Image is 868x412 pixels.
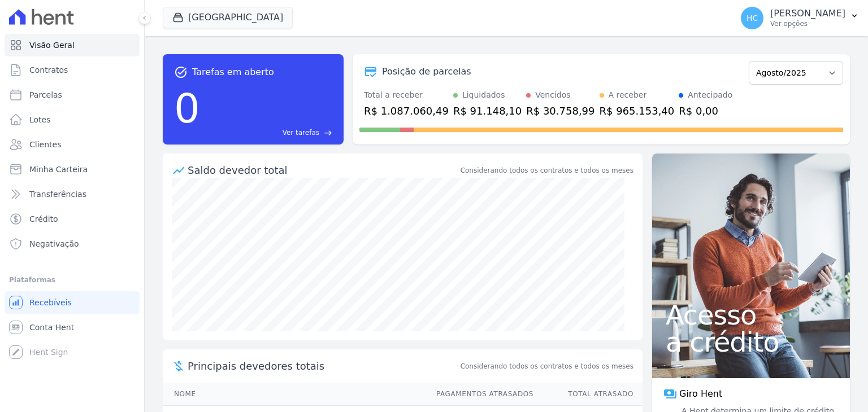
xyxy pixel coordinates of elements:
[5,34,140,56] a: Visão Geral
[324,129,332,137] span: east
[679,103,732,119] div: R$ 0,00
[609,89,647,101] div: A receber
[747,14,758,22] span: HC
[382,65,471,78] div: Posição de parcelas
[188,358,458,374] span: Principais devedores totais
[163,383,426,406] th: Nome
[5,158,140,181] a: Minha Carteira
[535,89,570,101] div: Vencidos
[426,383,534,406] th: Pagamentos Atrasados
[29,189,86,200] span: Transferências
[5,84,140,106] a: Parcelas
[666,328,836,356] span: a crédito
[364,103,449,119] div: R$ 1.087.060,49
[9,273,135,287] div: Plataformas
[5,133,140,156] a: Clientes
[364,89,449,101] div: Total a receber
[526,103,594,119] div: R$ 30.758,99
[29,114,51,125] span: Lotes
[29,64,68,76] span: Contratos
[5,233,140,255] a: Negativação
[29,40,75,51] span: Visão Geral
[174,79,200,138] div: 0
[5,208,140,230] a: Crédito
[666,301,836,328] span: Acesso
[29,238,79,249] span: Negativação
[461,165,633,176] div: Considerando todos os contratos e todos os meses
[600,103,675,119] div: R$ 965.153,40
[29,213,58,225] span: Crédito
[174,65,188,79] span: task_alt
[29,297,72,308] span: Recebíveis
[192,65,274,79] span: Tarefas em aberto
[462,89,505,101] div: Liquidados
[5,108,140,131] a: Lotes
[5,291,140,314] a: Recebíveis
[461,361,633,371] span: Considerando todos os contratos e todos os meses
[29,164,88,175] span: Minha Carteira
[29,139,61,150] span: Clientes
[732,2,868,34] button: HC [PERSON_NAME] Ver opções
[534,383,643,406] th: Total Atrasado
[688,89,732,101] div: Antecipado
[5,316,140,339] a: Conta Hent
[770,8,845,19] p: [PERSON_NAME]
[679,387,722,401] span: Giro Hent
[770,19,845,28] p: Ver opções
[5,59,140,81] a: Contratos
[5,183,140,205] a: Transferências
[453,103,522,119] div: R$ 91.148,10
[29,89,62,100] span: Parcelas
[29,322,74,333] span: Conta Hent
[163,7,293,28] button: [GEOGRAPHIC_DATA]
[205,128,332,138] a: Ver tarefas east
[188,163,458,178] div: Saldo devedor total
[283,128,319,138] span: Ver tarefas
